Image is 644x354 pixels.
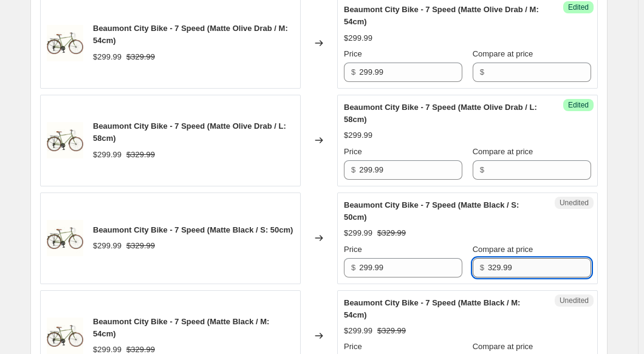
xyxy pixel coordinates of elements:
span: Beaumont City Bike - 7 Speed (Matte Black / M: 54cm) [344,298,520,319]
strike: $329.99 [126,240,155,252]
span: Beaumont City Bike - 7 Speed (Matte Olive Drab / M: 54cm) [93,24,288,45]
span: Compare at price [473,245,533,254]
span: $ [480,67,484,77]
span: Price [344,49,362,58]
span: $ [351,165,355,174]
span: $ [480,263,484,272]
span: Compare at price [473,147,533,156]
span: Beaumont City Bike - 7 Speed (Matte Black / S: 50cm) [93,225,293,234]
img: 4086_1_025058c8-db2d-4ab6-af62-2619caf4073d_80x.jpg [47,122,83,158]
strike: $329.99 [377,227,406,239]
span: Beaumont City Bike - 7 Speed (Matte Olive Drab / L: 58cm) [344,103,537,124]
strike: $329.99 [126,149,155,161]
span: Beaumont City Bike - 7 Speed (Matte Olive Drab / L: 58cm) [93,121,286,143]
span: Price [344,342,362,351]
div: $299.99 [344,129,372,141]
span: Beaumont City Bike - 7 Speed (Matte Olive Drab / M: 54cm) [344,5,539,26]
span: Unedited [560,296,589,305]
span: Beaumont City Bike - 7 Speed (Matte Black / M: 54cm) [93,317,269,338]
span: Edited [568,100,589,110]
div: $299.99 [93,149,122,161]
span: $ [480,165,484,174]
div: $299.99 [344,325,372,337]
div: $299.99 [344,227,372,239]
span: Unedited [560,198,589,208]
span: Compare at price [473,49,533,58]
span: Price [344,245,362,254]
img: 4086_1_025058c8-db2d-4ab6-af62-2619caf4073d_80x.jpg [47,318,83,354]
div: $299.99 [344,32,372,44]
img: 4086_1_025058c8-db2d-4ab6-af62-2619caf4073d_80x.jpg [47,25,83,61]
span: Compare at price [473,342,533,351]
div: $299.99 [93,240,122,252]
span: Price [344,147,362,156]
span: Edited [568,2,589,12]
span: $ [351,263,355,272]
span: Beaumont City Bike - 7 Speed (Matte Black / S: 50cm) [344,200,519,222]
span: $ [351,67,355,77]
img: 4086_1_025058c8-db2d-4ab6-af62-2619caf4073d_80x.jpg [47,220,83,256]
div: $299.99 [93,51,122,63]
strike: $329.99 [377,325,406,337]
strike: $329.99 [126,51,155,63]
